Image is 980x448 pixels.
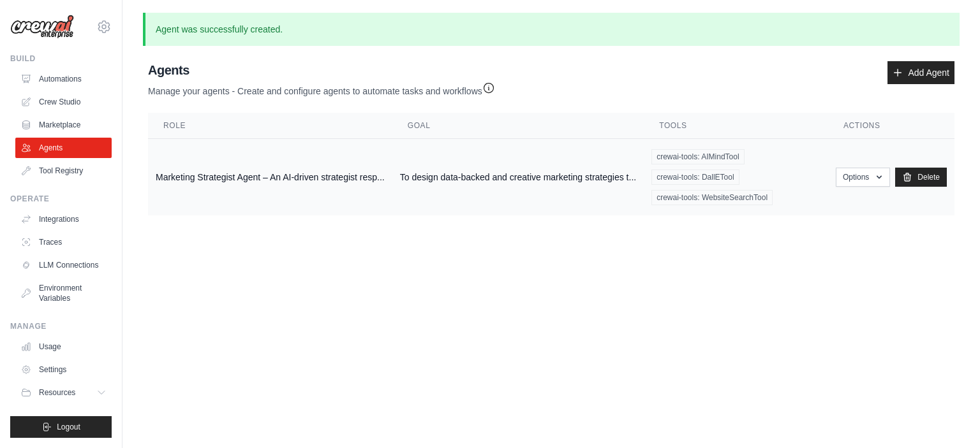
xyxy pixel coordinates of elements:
a: Environment Variables [15,278,112,308]
div: Build [10,54,112,64]
a: Add Agent [887,61,954,84]
a: Delete [895,168,947,187]
span: Resources [39,387,75,398]
button: Resources [15,382,112,403]
div: Manage [10,321,112,331]
button: Options [836,168,890,187]
p: Manage your agents - Create and configure agents to automate tasks and workflows [148,79,495,98]
a: Integrations [15,209,112,229]
th: Goal [392,113,644,139]
a: Traces [15,232,112,252]
button: Logout [10,416,112,438]
p: Agent was successfully created. [143,13,960,46]
a: Usage [15,336,112,357]
th: Role [148,113,392,139]
div: Operate [10,194,112,204]
span: crewai-tools: DallETool [651,170,739,185]
span: Logout [57,422,80,432]
th: Actions [828,113,954,139]
a: Agents [15,138,112,158]
a: Automations [15,69,112,89]
span: crewai-tools: WebsiteSearchTool [651,190,773,205]
a: LLM Connections [15,255,112,275]
img: Logo [10,15,74,39]
a: Tool Registry [15,161,112,181]
td: To design data-backed and creative marketing strategies t... [392,139,644,216]
td: Marketing Strategist Agent – An AI-driven strategist resp... [148,139,392,216]
h2: Agents [148,61,495,79]
a: Marketplace [15,115,112,135]
a: Crew Studio [15,92,112,112]
span: crewai-tools: AIMindTool [651,149,744,164]
th: Tools [644,113,828,139]
a: Settings [15,359,112,380]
